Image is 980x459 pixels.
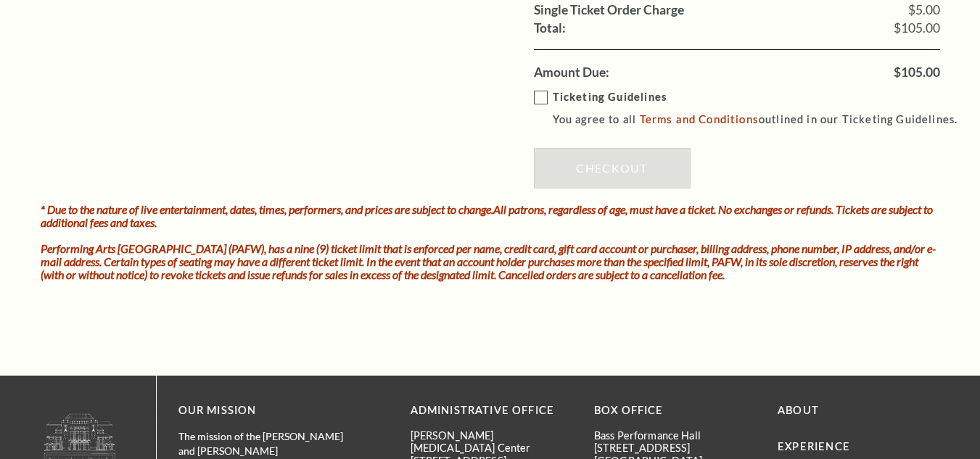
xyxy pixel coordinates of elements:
p: Administrative Office [411,402,572,420]
a: Experience [778,440,850,452]
p: [STREET_ADDRESS] [594,442,756,454]
label: Single Ticket Order Charge [534,4,684,17]
span: $105.00 [894,66,940,79]
p: BOX OFFICE [594,402,756,420]
p: You agree to all [553,110,971,129]
label: Amount Due: [534,66,609,79]
p: Bass Performance Hall [594,429,756,442]
a: About [778,404,819,416]
span: $105.00 [894,22,940,35]
p: [PERSON_NAME][MEDICAL_DATA] Center [411,429,572,455]
a: Terms and Conditions [640,112,759,125]
p: OUR MISSION [178,402,360,420]
i: * Due to the nature of live entertainment, dates, times, performers, and prices are subject to ch... [41,202,933,229]
span: $5.00 [908,4,940,17]
i: Performing Arts [GEOGRAPHIC_DATA] (PAFW), has a nine (9) ticket limit that is enforced per name, ... [41,241,936,281]
strong: All patrons, regardless of age, must have a ticket [493,202,714,216]
strong: Ticketing Guidelines [553,91,667,103]
span: outlined in our Ticketing Guidelines. [759,113,958,125]
label: Total: [534,22,566,35]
